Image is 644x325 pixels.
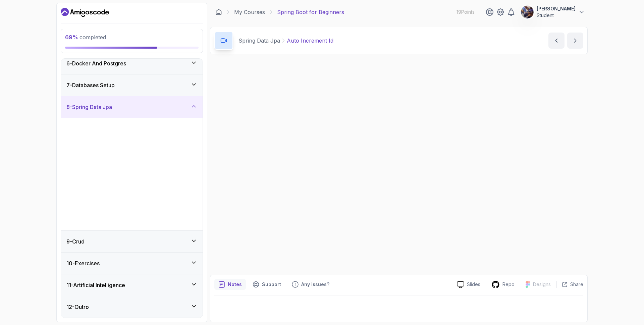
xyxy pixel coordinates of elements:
button: next content [567,33,583,49]
p: Notes [228,281,242,288]
p: Support [262,281,281,288]
p: Any issues? [301,281,329,288]
button: 10-Exercises [61,253,203,274]
button: 9-Crud [61,231,203,252]
button: 6-Docker And Postgres [61,53,203,74]
button: Share [556,281,583,288]
h3: 8 - Spring Data Jpa [66,103,112,111]
p: Student [537,12,576,19]
button: previous content [548,33,565,49]
h3: 10 - Exercises [66,259,100,267]
button: 8-Spring Data Jpa [61,96,203,118]
a: Dashboard [61,7,109,18]
p: Spring Boot for Beginners [277,8,344,16]
p: [PERSON_NAME] [537,5,576,12]
a: My Courses [234,8,265,16]
span: completed [65,34,106,41]
button: 11-Artificial Intelligence [61,274,203,296]
span: 69 % [65,34,78,41]
button: Support button [249,279,285,290]
button: user profile image[PERSON_NAME]Student [521,5,585,19]
p: Slides [467,281,480,288]
button: notes button [214,279,246,290]
a: Slides [451,281,486,288]
p: Share [570,281,583,288]
p: Designs [533,281,551,288]
button: 7-Databases Setup [61,74,203,96]
h3: 6 - Docker And Postgres [66,59,126,67]
a: Dashboard [215,9,222,15]
p: Spring Data Jpa [238,37,280,45]
h3: 7 - Databases Setup [66,81,115,89]
img: user profile image [521,6,534,18]
p: Auto Increment Id [287,37,333,45]
button: 12-Outro [61,296,203,318]
p: Repo [502,281,515,288]
h3: 9 - Crud [66,237,85,246]
p: 19 Points [457,9,475,15]
h3: 12 - Outro [66,303,89,311]
a: Repo [486,280,520,289]
h3: 11 - Artificial Intelligence [66,281,125,289]
button: Feedback button [288,279,333,290]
